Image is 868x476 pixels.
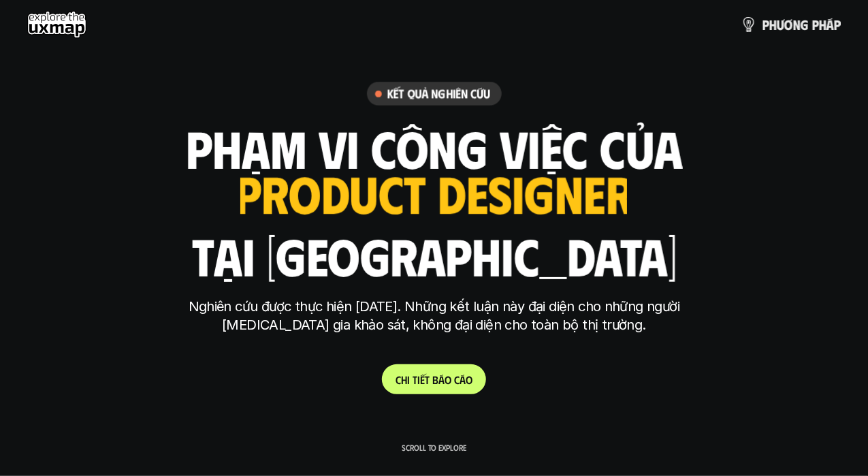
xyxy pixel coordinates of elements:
span: g [801,17,809,32]
span: h [819,17,826,32]
span: p [812,17,819,32]
a: Chitiếtbáocáo [382,364,486,394]
span: C [396,373,401,386]
span: t [425,373,430,386]
span: h [401,373,407,386]
span: i [407,373,410,386]
h1: tại [GEOGRAPHIC_DATA] [191,227,677,284]
h6: Kết quả nghiên cứu [387,86,491,101]
span: b [432,373,438,386]
span: i [417,373,420,386]
span: p [834,17,841,32]
span: á [826,17,834,32]
span: á [460,373,466,386]
p: Scroll to explore [402,443,466,452]
span: n [793,17,801,32]
span: p [762,17,769,32]
span: t [413,373,417,386]
span: c [454,373,460,386]
h1: phạm vi công việc của [186,119,683,176]
span: h [769,17,777,32]
span: o [466,373,472,386]
span: o [445,373,451,386]
p: Nghiên cứu được thực hiện [DATE]. Những kết luận này đại diện cho những người [MEDICAL_DATA] gia ... [179,298,690,334]
span: ư [777,17,784,32]
span: ơ [784,17,793,32]
a: phươngpháp [741,11,841,38]
span: á [438,373,445,386]
span: ế [420,373,425,386]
